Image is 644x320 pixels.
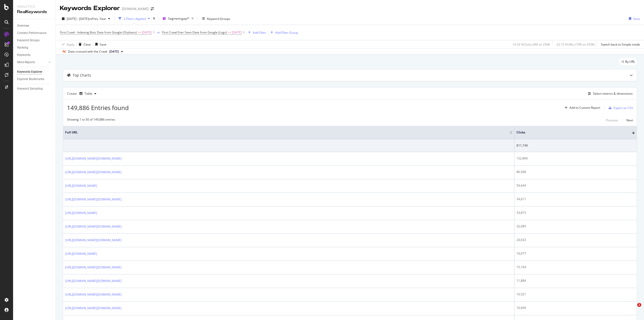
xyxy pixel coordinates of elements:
[563,104,600,112] button: Add to Custom Report
[607,104,633,112] button: Export as CSV
[89,17,106,21] span: vs Prev. Year
[17,60,47,65] a: More Reports
[599,40,640,48] button: Switch back to Simple mode
[516,156,635,161] div: 122,866
[17,4,52,9] div: Analytics
[122,6,149,11] div: [DOMAIN_NAME]
[516,170,635,174] div: 86,568
[627,303,639,315] iframe: Intercom live chat
[84,42,91,47] div: Clear
[614,106,633,110] div: Export as CSV
[593,91,633,96] div: Select metrics & dimensions
[17,23,52,28] a: Overview
[17,45,28,50] div: Ranking
[168,16,189,21] span: Segment: gap/*
[162,30,227,34] span: First Crawl Ever Seen Date from Google (Logs)
[627,15,640,23] button: Save
[85,92,92,95] div: Table
[160,15,196,23] button: Segment:gap/*
[516,265,635,269] div: 15,164
[67,42,74,47] div: Apply
[626,117,633,123] button: Next
[65,306,122,311] a: [URL][DOMAIN_NAME][DOMAIN_NAME]
[65,170,122,175] a: [URL][DOMAIN_NAME][DOMAIN_NAME]
[516,278,635,283] div: 11,884
[516,130,625,135] span: Clicks
[232,29,242,36] span: [DATE]
[107,49,125,55] button: [DATE]
[253,30,266,35] div: Add Filter
[207,17,230,21] div: Keyword Groups
[200,15,232,23] button: Keyword Groups
[246,29,266,35] button: Add Filter
[606,118,618,122] div: Previous
[516,306,635,310] div: 10,009
[556,42,595,47] div: 22.15 % URLs ( 79K on 355K )
[60,4,120,13] div: Keywords Explorer
[268,29,298,35] button: Add Filter Group
[586,91,633,97] button: Select metrics & dimensions
[625,60,635,63] span: By URL
[65,265,122,270] a: [URL][DOMAIN_NAME][DOMAIN_NAME]
[17,60,35,65] div: More Reports
[17,86,43,91] div: Keyword Sampling
[601,42,640,47] div: Switch back to Simple mode
[93,40,106,48] button: Save
[65,292,122,297] a: [URL][DOMAIN_NAME][DOMAIN_NAME]
[17,77,52,82] a: Explorer Bookmarks
[109,49,119,54] span: 2025 Sep. 3rd
[516,210,635,215] div: 33,815
[67,17,89,21] span: [DATE] - [DATE]
[516,224,635,229] div: 32,085
[116,15,152,23] button: 2 Filters Applied
[67,90,98,98] div: Create
[124,17,146,21] div: 2 Filters Applied
[17,38,52,43] a: Keyword Groups
[516,251,635,256] div: 16,077
[151,7,154,11] div: arrow-right-arrow-left
[138,30,141,34] span: >=
[516,292,635,297] div: 10,521
[516,183,635,188] div: 54,644
[17,86,52,91] a: Keyword Sampling
[17,30,46,36] div: Content Performance
[68,49,107,54] div: Data crossed with the Crawl
[65,156,122,161] a: [URL][DOMAIN_NAME][DOMAIN_NAME]
[626,118,633,122] div: Next
[512,42,550,47] div: 14.33 % Clicks ( 4M on 25M )
[157,30,160,35] button: or
[17,45,52,50] a: Ranking
[516,238,635,242] div: 24,633
[60,15,112,23] button: [DATE] - [DATE]vsPrev. Year
[228,30,231,34] span: >=
[17,69,52,75] a: Keywords Explorer
[100,42,106,47] div: Save
[65,183,97,188] a: [URL][DOMAIN_NAME]
[17,9,52,15] div: RealKeywords
[17,77,44,82] div: Explorer Bookmarks
[17,52,52,58] a: Keywords
[60,30,137,34] span: First Crawl - Indexing Bots Date from Google (Orphans)
[619,58,637,65] div: legacy label
[67,103,129,112] span: 149,886 Entries found
[60,40,74,48] button: Apply
[65,130,502,135] span: Full URL
[516,197,635,201] div: 34,611
[65,210,97,216] a: [URL][DOMAIN_NAME]
[65,278,122,283] a: [URL][DOMAIN_NAME][DOMAIN_NAME]
[157,30,160,34] div: or
[142,29,152,36] span: [DATE]
[67,117,115,123] div: Showing 1 to 50 of 149,886 entries
[77,90,98,98] button: Table
[65,197,122,202] a: [URL][DOMAIN_NAME][DOMAIN_NAME]
[65,251,97,256] a: [URL][DOMAIN_NAME]
[65,238,122,243] a: [URL][DOMAIN_NAME][DOMAIN_NAME]
[17,52,30,58] div: Keywords
[17,30,52,36] a: Content Performance
[570,106,600,109] div: Add to Custom Report
[17,69,42,75] div: Keywords Explorer
[637,303,641,307] span: 1
[275,30,298,35] div: Add Filter Group
[77,40,91,48] button: Clear
[606,117,618,123] button: Previous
